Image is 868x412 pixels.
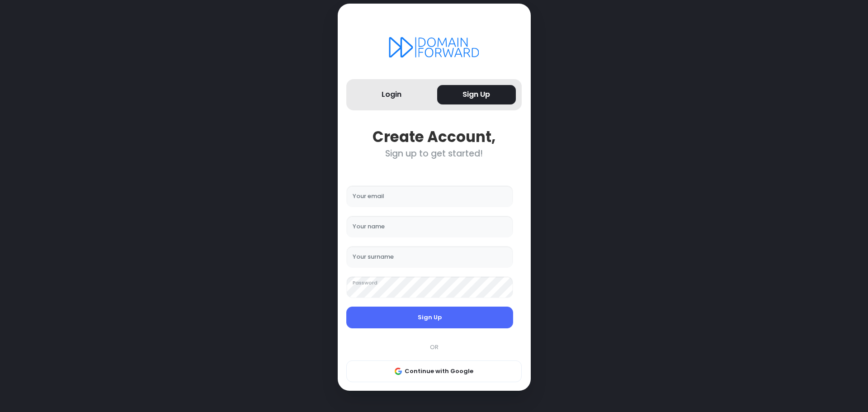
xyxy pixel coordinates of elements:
[342,343,526,352] div: OR
[346,128,522,146] div: Create Account,
[437,85,516,104] button: Sign Up
[346,307,513,328] button: Sign Up
[346,148,522,159] div: Sign up to get started!
[346,360,522,382] button: Continue with Google
[352,85,431,104] button: Login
